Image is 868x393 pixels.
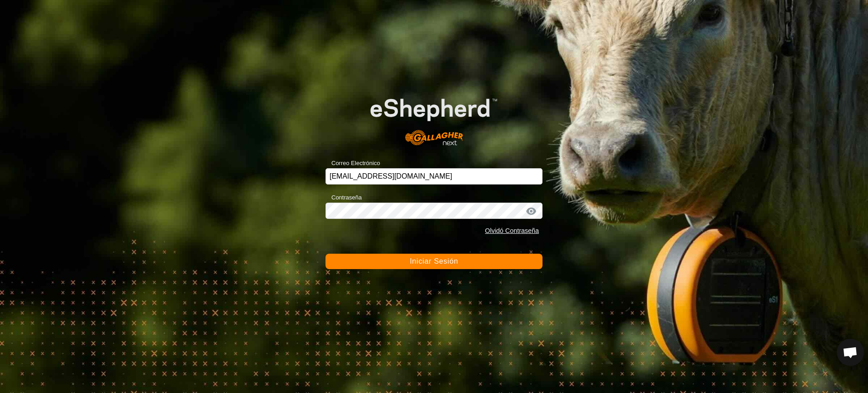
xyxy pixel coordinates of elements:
span: Iniciar Sesión [410,257,458,265]
label: Correo Electrónico [325,159,380,168]
div: Chat abierto [837,339,864,366]
a: Olvidó Contraseña [485,227,539,234]
button: Iniciar Sesión [325,254,542,269]
input: Correo Electrónico [325,168,542,185]
label: Contraseña [325,193,362,202]
img: Logo de eShepherd [347,80,521,155]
